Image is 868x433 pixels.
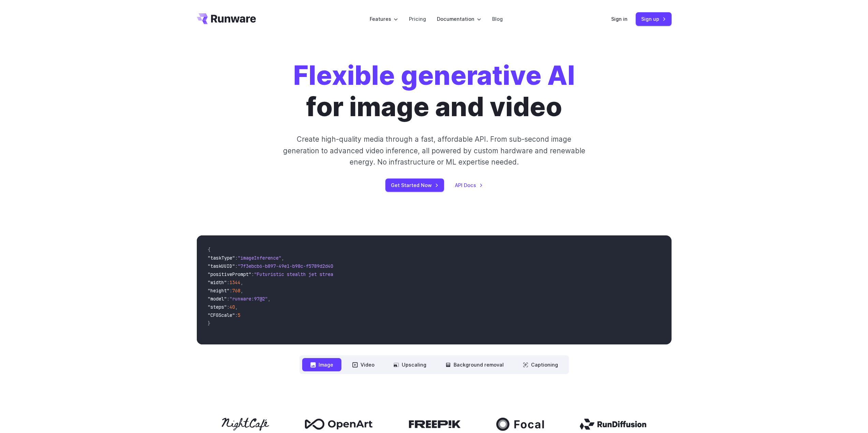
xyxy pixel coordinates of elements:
[208,271,251,277] span: "positivePrompt"
[437,358,512,371] button: Background removal
[238,255,281,261] span: "imageInference"
[293,60,575,123] h1: for image and video
[385,358,435,371] button: Upscaling
[515,358,566,371] button: Captioning
[238,312,240,318] span: 5
[208,263,235,269] span: "taskUUID"
[235,304,238,310] span: ,
[254,271,502,277] span: "Futuristic stealth jet streaking through a neon-lit cityscape with glowing purple exhaust"
[230,288,232,294] span: :
[208,288,230,294] span: "height"
[208,296,227,302] span: "model"
[208,320,210,326] span: }
[230,296,268,302] span: "runware:97@2"
[235,255,238,261] span: :
[232,288,240,294] span: 768
[208,279,227,285] span: "width"
[240,279,243,285] span: ,
[370,15,398,23] label: Features
[230,279,240,285] span: 1344
[636,12,672,26] a: Sign up
[268,296,270,302] span: ,
[230,304,235,310] span: 40
[251,271,254,277] span: :
[282,134,586,168] p: Create high-quality media through a fast, affordable API. From sub-second image generation to adv...
[227,304,230,310] span: :
[344,358,383,371] button: Video
[235,312,238,318] span: :
[611,15,628,23] a: Sign in
[235,263,238,269] span: :
[238,263,341,269] span: "7f3ebcb6-b897-49e1-b98c-f5789d2d40d7"
[437,15,481,23] label: Documentation
[240,288,243,294] span: ,
[197,13,256,24] a: Go to /
[293,60,575,91] strong: Flexible generative AI
[385,179,444,192] a: Get Started Now
[492,15,503,23] a: Blog
[409,15,426,23] a: Pricing
[302,358,341,371] button: Image
[208,255,235,261] span: "taskType"
[208,304,227,310] span: "steps"
[227,296,230,302] span: :
[208,247,210,253] span: {
[208,312,235,318] span: "CFGScale"
[455,181,483,189] a: API Docs
[281,255,284,261] span: ,
[227,279,230,285] span: :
